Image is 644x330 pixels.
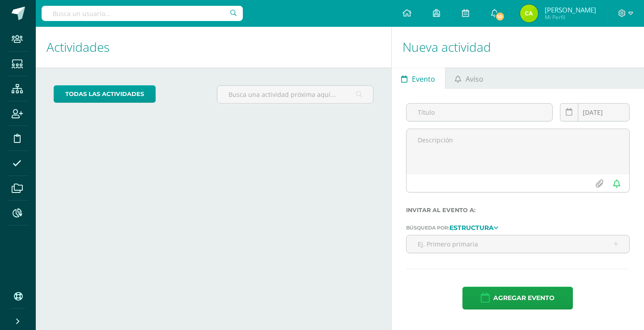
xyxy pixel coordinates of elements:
span: Aviso [466,68,483,90]
a: Evento [392,67,445,89]
input: Ej. Primero primaria [407,235,629,253]
label: Invitar al evento a: [406,207,630,213]
a: Aviso [445,67,493,89]
span: [PERSON_NAME] [545,5,596,14]
h1: Actividades [47,27,381,67]
input: Título [407,104,552,121]
strong: Estructura [449,224,494,232]
input: Busca un usuario... [42,6,243,21]
span: 10 [495,12,504,21]
img: 3e030efd7d8f9d9fcbbc013a721f3e22.png [520,4,538,22]
span: Evento [412,68,435,90]
span: Búsqueda por: [406,225,449,231]
input: Busca una actividad próxima aquí... [217,86,373,103]
a: Estructura [449,224,498,230]
input: Fecha de entrega [560,104,629,121]
span: Agregar evento [493,287,555,309]
h1: Nueva actividad [402,27,633,67]
button: Agregar evento [462,287,573,309]
a: todas las Actividades [54,85,156,103]
span: Mi Perfil [545,13,596,21]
